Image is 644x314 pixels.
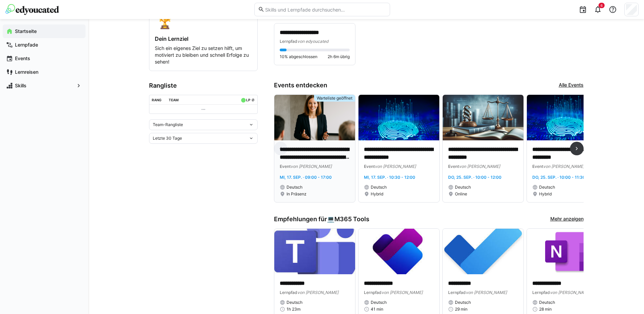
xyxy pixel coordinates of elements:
span: 1h 23m [287,307,300,312]
img: image [527,95,608,140]
span: von [PERSON_NAME] [543,164,584,169]
span: Deutsch [371,300,387,305]
span: Deutsch [455,300,471,305]
div: Rang [152,98,162,102]
span: 2h 6m übrig [328,54,350,59]
span: Do, 25. Sep. · 10:00 - 12:00 [448,175,501,180]
span: 29 min [455,307,467,312]
span: Lernpfad [532,290,550,295]
span: von edyoucated [297,39,328,44]
h3: Rangliste [149,82,258,89]
span: Hybrid [371,191,383,197]
span: von [PERSON_NAME] [466,290,507,295]
span: Warteliste geöffnet [317,95,352,101]
span: Event [280,164,291,169]
span: Letzte 30 Tage [153,136,182,141]
h4: Dein Lernziel [155,35,252,42]
img: image [274,95,355,140]
span: Lernpfad [448,290,466,295]
span: von [PERSON_NAME] [550,290,591,295]
img: image [527,229,608,274]
span: von [PERSON_NAME] [291,164,332,169]
span: Online [455,191,467,197]
div: 💻️ [327,215,369,223]
input: Skills und Lernpfade durchsuchen… [264,6,386,13]
img: image [358,95,439,140]
span: Mi, 17. Sep. · 09:00 - 17:00 [280,175,332,180]
span: Deutsch [539,185,555,190]
span: Do, 25. Sep. · 10:00 - 11:30 [532,175,585,180]
a: ø [252,97,255,102]
span: von [PERSON_NAME] [297,290,338,295]
span: 6 [601,3,603,7]
div: Team [169,98,179,102]
a: Alle Events [559,82,584,89]
span: Deutsch [455,185,471,190]
span: 10% abgeschlossen [280,54,317,59]
img: image [274,229,355,274]
span: Event [532,164,543,169]
a: Mehr anzeigen [550,215,584,223]
span: Event [448,164,459,169]
span: Deutsch [287,300,302,305]
h3: Empfehlungen für [274,215,369,223]
span: Deutsch [539,300,555,305]
span: Deutsch [287,185,302,190]
h3: Events entdecken [274,82,327,89]
span: Lernpfad [364,290,382,295]
span: von [PERSON_NAME] [459,164,500,169]
img: image [358,229,439,274]
span: Hybrid [539,191,552,197]
span: Event [364,164,375,169]
span: von [PERSON_NAME] [382,290,423,295]
span: von [PERSON_NAME] [375,164,416,169]
p: Sich ein eigenes Ziel zu setzen hilft, um motiviert zu bleiben und schnell Erfolge zu sehen! [155,45,252,65]
span: M365 Tools [334,215,369,223]
img: image [443,95,523,140]
img: image [443,229,523,274]
span: 41 min [371,307,383,312]
div: LP [246,98,250,102]
span: Lernpfad [280,290,297,295]
div: 🏆 [155,10,252,30]
span: 28 min [539,307,552,312]
span: Mi, 17. Sep. · 10:30 - 12:00 [364,175,415,180]
span: Deutsch [371,185,387,190]
span: In Präsenz [287,191,307,197]
span: Team-Rangliste [153,122,183,127]
span: Lernpfad [280,39,297,44]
